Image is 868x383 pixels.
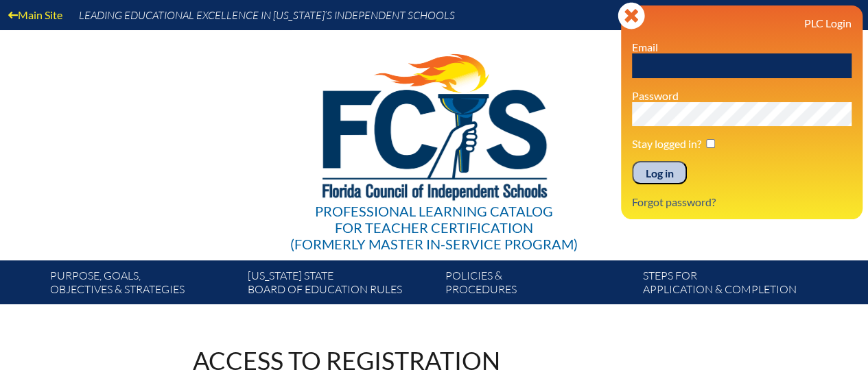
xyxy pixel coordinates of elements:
[632,161,687,184] input: Log in
[637,266,835,304] a: Steps forapplication & completion
[632,137,701,150] label: Stay logged in?
[626,193,721,211] a: Forgot password?
[292,30,576,217] img: FCISlogo221.eps
[3,5,68,24] a: Main Site
[632,16,852,29] h3: PLC Login
[335,219,533,236] span: for Teacher Certification
[193,348,500,373] h1: Access to Registration
[440,266,637,304] a: Policies &Procedures
[290,203,578,252] div: Professional Learning Catalog (formerly Master In-service Program)
[632,89,679,102] label: Password
[242,266,440,304] a: [US_STATE] StateBoard of Education rules
[632,40,658,53] label: Email
[45,266,242,304] a: Purpose, goals,objectives & strategies
[618,2,645,29] svg: Close
[285,27,583,255] a: Professional Learning Catalog for Teacher Certification(formerly Master In-service Program)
